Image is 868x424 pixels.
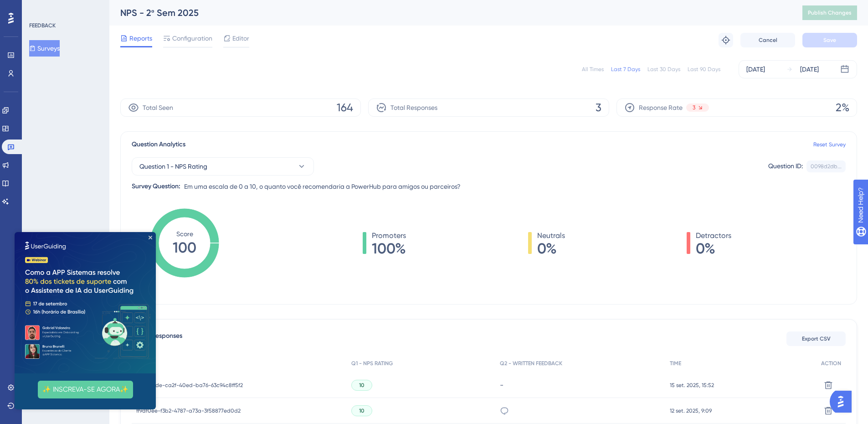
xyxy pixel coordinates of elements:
span: Reports [129,33,152,44]
div: [DATE] [800,64,819,75]
span: ACTION [821,360,841,367]
span: Question Analytics [132,139,185,150]
span: Question 1 - NPS Rating [139,161,207,172]
span: Detractors [696,230,731,241]
span: TIME [670,360,681,367]
iframe: UserGuiding AI Assistant Launcher [830,388,857,415]
tspan: Score [176,230,193,238]
span: Total Responses [390,102,437,113]
span: Configuration [172,33,212,44]
span: Editor [232,33,249,44]
span: add5f8de-ca2f-40ed-ba76-63c94c8ff5f2 [136,382,243,389]
span: 10 [359,407,365,414]
div: [DATE] [746,64,765,75]
span: 10 [359,382,365,389]
span: Export CSV [802,335,831,342]
span: Em uma escala de 0 a 10, o quanto você recomendaria a PowerHub para amigos ou parceiros? [184,181,461,192]
div: Last 7 Days [611,66,640,73]
span: 0% [696,241,731,256]
span: Response Rate [639,102,683,113]
div: Question ID: [768,160,803,172]
div: Last 30 Days [647,66,680,73]
span: Save [823,36,836,44]
span: 2% [836,100,849,115]
span: Total Seen [143,102,173,113]
div: FEEDBACK [29,22,56,29]
span: 3 [596,100,601,115]
span: Cancel [759,36,777,44]
span: 12 set. 2025, 9:09 [670,407,712,414]
div: 0098d2db... [811,163,842,170]
span: 15 set. 2025, 15:52 [670,382,714,389]
button: Surveys [29,40,60,57]
span: Latest Responses [132,331,182,347]
span: 100% [372,241,406,256]
div: NPS - 2º Sem 2025 [120,6,780,19]
span: 0% [537,241,565,256]
div: Survey Question: [132,181,180,192]
button: Publish Changes [802,5,857,20]
div: All Times [582,66,604,73]
button: Cancel [740,33,795,47]
a: Reset Survey [813,141,846,148]
span: Need Help? [21,2,57,13]
tspan: 100 [173,239,196,256]
span: Q2 - WRITTEN FEEDBACK [500,360,562,367]
button: Export CSV [786,331,846,346]
span: Neutrals [537,230,565,241]
span: 164 [337,100,353,115]
span: Q1 - NPS RATING [351,360,393,367]
div: Close Preview [134,4,138,7]
span: Publish Changes [808,9,852,16]
div: Last 90 Days [688,66,720,73]
button: Save [802,33,857,47]
div: - [500,381,661,389]
span: 3 [693,104,695,111]
button: ✨ INSCREVA-SE AGORA✨ [23,149,118,166]
span: Promoters [372,230,406,241]
button: Question 1 - NPS Rating [132,157,314,176]
span: ff9df0ee-f3b2-4787-a73a-3f58877ed0d2 [136,407,241,414]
